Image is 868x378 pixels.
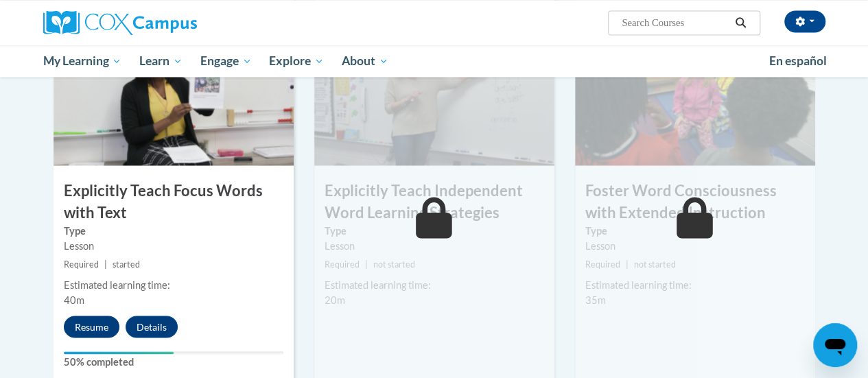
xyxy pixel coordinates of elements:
[64,259,99,269] span: Required
[104,259,107,269] span: |
[769,54,827,68] span: En español
[64,238,283,253] div: Lesson
[575,28,815,165] img: Course Image
[64,354,283,369] label: 50% completed
[325,277,544,292] div: Estimated learning time:
[200,53,252,69] span: Engage
[634,259,676,269] span: not started
[760,47,836,75] a: En español
[342,53,388,69] span: About
[43,10,290,35] a: Cox Campus
[585,259,620,269] span: Required
[34,45,131,77] a: My Learning
[813,323,857,367] iframe: Button to launch messaging window
[33,45,836,77] div: Main menu
[113,259,140,269] span: started
[54,180,294,223] h3: Explicitly Teach Focus Words with Text
[325,259,360,269] span: Required
[130,45,191,77] a: Learn
[260,45,333,77] a: Explore
[139,53,183,69] span: Learn
[626,259,629,269] span: |
[333,45,397,77] a: About
[325,294,345,305] span: 20m
[54,28,294,165] img: Course Image
[585,238,805,253] div: Lesson
[269,53,324,69] span: Explore
[325,223,544,238] label: Type
[43,10,197,35] img: Cox Campus
[314,28,554,165] img: Course Image
[575,180,815,223] h3: Foster Word Consciousness with Extended Instruction
[365,259,368,269] span: |
[784,10,825,32] button: Account Settings
[64,294,84,305] span: 40m
[325,238,544,253] div: Lesson
[585,294,606,305] span: 35m
[64,351,174,354] div: Your progress
[43,53,121,69] span: My Learning
[585,223,805,238] label: Type
[191,45,261,77] a: Engage
[730,14,751,31] button: Search
[373,259,415,269] span: not started
[64,277,283,292] div: Estimated learning time:
[126,316,178,338] button: Details
[620,14,730,31] input: Search Courses
[64,223,283,238] label: Type
[585,277,805,292] div: Estimated learning time:
[64,316,119,338] button: Resume
[314,180,554,223] h3: Explicitly Teach Independent Word Learning Strategies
